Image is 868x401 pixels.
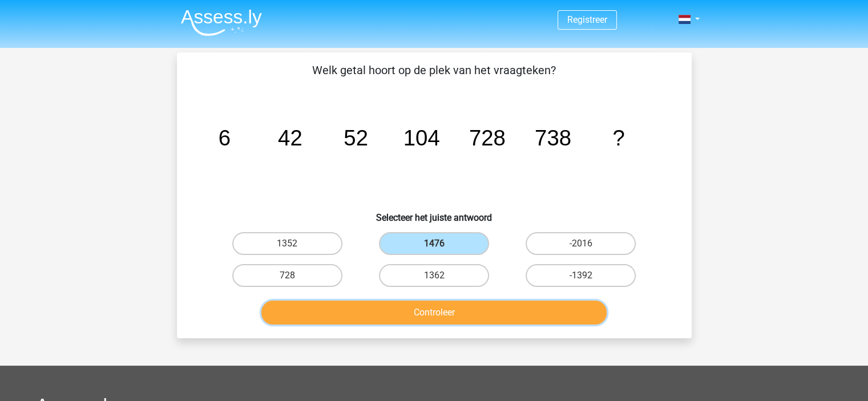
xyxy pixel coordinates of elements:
[232,264,342,287] label: 728
[534,125,571,150] tspan: 738
[379,232,489,255] label: 1476
[195,203,673,223] h6: Selecteer het juiste antwoord
[469,125,505,150] tspan: 728
[567,14,607,25] a: Registreer
[218,125,230,150] tspan: 6
[526,232,636,255] label: -2016
[278,125,302,150] tspan: 42
[379,264,489,287] label: 1362
[612,125,624,150] tspan: ?
[232,232,342,255] label: 1352
[181,9,262,36] img: Assessly
[526,264,636,287] label: -1392
[344,125,368,150] tspan: 52
[195,62,673,79] p: Welk getal hoort op de plek van het vraagteken?
[403,125,439,150] tspan: 104
[261,301,607,325] button: Controleer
